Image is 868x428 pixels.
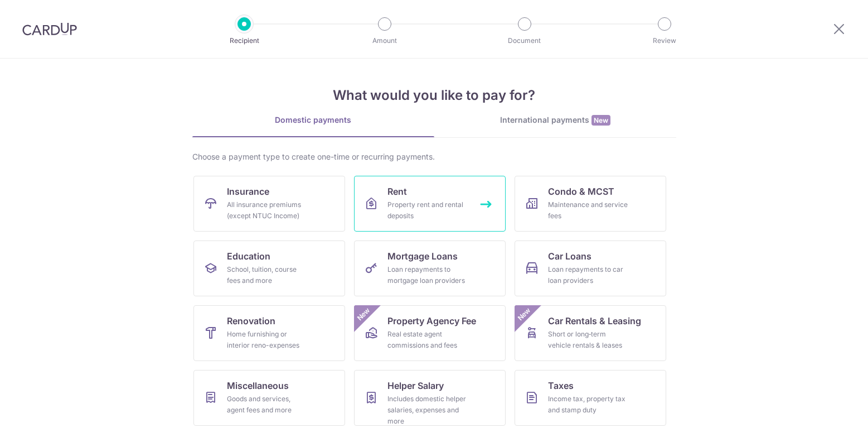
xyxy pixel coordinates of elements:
a: EducationSchool, tuition, course fees and more [193,241,345,296]
div: Real estate agent commissions and fees [387,329,468,351]
span: Condo & MCST [548,185,614,198]
p: Review [623,35,706,46]
span: New [591,115,610,126]
div: School, tuition, course fees and more [227,264,307,286]
span: Help [99,8,122,18]
a: InsuranceAll insurance premiums (except NTUC Income) [193,176,345,232]
a: Car Rentals & LeasingShort or long‑term vehicle rentals & leasesNew [515,305,666,361]
span: Helper Salary [387,379,444,392]
span: New [354,305,372,324]
h4: What would you like to pay for? [192,85,676,105]
a: RenovationHome furnishing or interior reno-expenses [193,305,345,361]
a: Mortgage LoansLoan repayments to mortgage loan providers [354,241,506,296]
span: Mortgage Loans [387,249,458,263]
span: Rent [387,185,407,198]
a: Helper SalaryIncludes domestic helper salaries, expenses and more [354,370,506,426]
span: Miscellaneous [227,379,289,392]
p: Document [483,35,566,46]
span: Insurance [227,185,269,198]
img: CardUp [22,22,77,36]
div: Loan repayments to car loan providers [548,264,628,286]
div: Income tax, property tax and stamp duty [548,393,628,416]
div: Home furnishing or interior reno-expenses [227,329,307,351]
span: Car Rentals & Leasing [548,314,641,328]
p: Recipient [203,35,285,46]
a: Car LoansLoan repayments to car loan providers [515,241,666,296]
div: Short or long‑term vehicle rentals & leases [548,329,628,351]
span: New [515,305,533,324]
div: Choose a payment type to create one-time or recurring payments. [192,151,676,162]
div: Loan repayments to mortgage loan providers [387,264,468,286]
div: All insurance premiums (except NTUC Income) [227,199,307,222]
div: Includes domestic helper salaries, expenses and more [387,393,468,427]
span: Property Agency Fee [387,314,476,328]
span: Taxes [548,379,574,392]
span: Renovation [227,314,275,328]
div: International payments [434,114,676,126]
a: Condo & MCSTMaintenance and service fees [515,176,666,232]
span: Car Loans [548,249,591,263]
a: Property Agency FeeReal estate agent commissions and feesNew [354,305,506,361]
div: Domestic payments [192,114,434,126]
a: TaxesIncome tax, property tax and stamp duty [515,370,666,426]
a: MiscellaneousGoods and services, agent fees and more [193,370,345,426]
span: Education [227,249,270,263]
div: Maintenance and service fees [548,199,628,222]
div: Property rent and rental deposits [387,199,468,222]
p: Amount [343,35,426,46]
div: Goods and services, agent fees and more [227,393,307,416]
a: RentProperty rent and rental deposits [354,176,506,232]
